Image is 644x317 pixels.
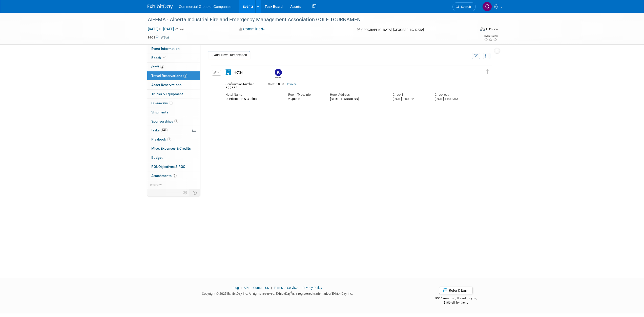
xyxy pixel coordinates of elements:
td: Tags [148,35,169,40]
span: | [249,286,253,290]
span: 622553 [225,86,238,90]
div: AIFEMA - Alberta Industrial Fire and Emergency Management Association GOLF TOURNAMENT [146,15,468,24]
td: Personalize Event Tab Strip [181,189,190,196]
span: 1 [169,101,173,105]
div: Event Rating [484,35,497,37]
div: [DATE] [393,97,427,101]
a: Tasks64% [147,126,200,135]
a: Asset Reservations [147,81,200,89]
span: Cost: $ [268,82,278,86]
a: more [147,180,200,189]
div: Copyright © 2025 ExhibitDay, Inc. All rights reserved. ExhibitDay is a registered trademark of Ex... [148,290,408,296]
a: Playbook1 [147,135,200,144]
a: API [244,286,248,290]
span: | [240,286,243,290]
a: Blog [233,286,239,290]
span: [DATE] [DATE] [148,27,174,31]
div: $150 off for them. [415,301,497,305]
div: Confirmation Number: [225,81,260,86]
div: $500 Amazon gift card for you, [415,293,497,305]
span: | [270,286,273,290]
span: Event Information [151,47,180,51]
i: Booth reservation complete [163,56,166,59]
span: 11:00 AM [444,97,458,101]
a: Privacy Policy [302,286,322,290]
div: Check-in: [393,93,427,97]
span: 3 [173,174,177,177]
a: Search [452,2,476,11]
a: Misc. Expenses & Credits [147,144,200,153]
img: ExhibitDay [148,4,173,9]
i: Filter by Traveler [474,54,478,58]
span: Asset Reservations [151,83,181,87]
span: ROI, Objectives & ROO [151,165,185,169]
div: Room Type/Info: [288,93,322,97]
div: Deerfoot Inn & Casino [225,97,281,101]
span: 3:00 PM [402,97,414,101]
span: 64% [161,128,168,132]
a: Travel Reservations1 [147,71,200,80]
div: Hotel Name: [225,93,281,97]
div: Event Format [446,26,498,34]
span: Attachments [151,174,177,178]
span: Tasks [151,128,168,132]
a: Giveaways1 [147,99,200,108]
span: Booth [151,56,167,60]
a: Budget [147,153,200,162]
span: 0.00 [268,82,286,86]
a: ROI, Objectives & ROO [147,162,200,171]
span: Staff [151,65,164,69]
i: Hotel [225,70,231,75]
span: Hotel [234,70,243,75]
span: (2 days) [175,28,185,31]
a: Refer & Earn [439,287,472,294]
div: Hotel Address: [330,93,385,97]
span: Shipments [151,110,168,114]
a: Sponsorships1 [147,117,200,126]
span: 2 [160,65,164,69]
img: Kelly Mayhew [275,69,282,76]
span: | [298,286,302,290]
sup: ® [290,291,292,294]
a: Shipments [147,108,200,117]
span: 1 [174,119,178,123]
span: Giveaways [151,101,173,105]
div: 2 Queen [288,97,322,101]
img: Cole Mattern [482,2,492,11]
span: more [150,183,158,187]
a: Trucks & Equipment [147,90,200,98]
div: Kelly Mayhew [275,76,281,79]
span: Search [459,5,471,9]
div: [DATE] [435,97,469,101]
span: Budget [151,155,163,160]
a: Event Information [147,44,200,53]
a: Add Travel Reservation [208,51,250,59]
span: Playbook [151,137,171,141]
span: Trucks & Equipment [151,92,183,96]
span: to [158,27,163,31]
span: Misc. Expenses & Credits [151,146,191,150]
a: Attachments3 [147,171,200,180]
i: Click and drag to move item [486,69,489,74]
a: Staff2 [147,63,200,71]
a: Invoice [287,82,297,86]
td: Toggle Event Tabs [190,189,200,196]
a: Terms of Service [274,286,298,290]
span: [GEOGRAPHIC_DATA], [GEOGRAPHIC_DATA] [361,28,424,32]
button: Committed [237,27,267,32]
div: Kelly Mayhew [274,69,282,79]
span: 1 [167,137,171,141]
img: Format-Inperson.png [480,27,485,31]
a: Edit [161,36,169,39]
div: Check-out: [435,93,469,97]
a: Booth [147,53,200,62]
div: [STREET_ADDRESS] [330,97,385,101]
span: Travel Reservations [151,74,187,78]
span: Commercial Group of Companies [179,5,232,9]
a: Contact Us [253,286,269,290]
span: 1 [183,74,187,78]
span: Sponsorships [151,119,178,123]
div: In-Person [486,27,498,31]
